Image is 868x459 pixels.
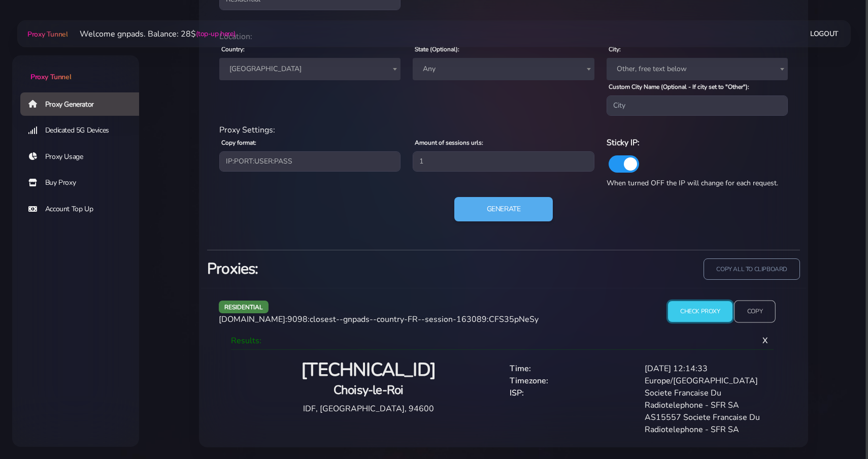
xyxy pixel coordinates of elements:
[239,382,497,399] h4: Choisy-le-Roi
[221,138,256,147] label: Copy format:
[504,387,639,411] div: ISP:
[607,178,778,188] span: When turned OFF the IP will change for each request.
[20,119,147,142] a: Dedicated 5G Devices
[196,28,235,39] a: (top-up here)
[607,136,788,149] h6: Sticky IP:
[68,28,235,40] li: Welcome gnpads. Balance: 28$
[207,258,497,279] h3: Proxies:
[413,58,594,80] span: Any
[221,45,245,54] label: Country:
[454,197,553,221] button: Generate
[639,375,774,387] div: Europe/[GEOGRAPHIC_DATA]
[504,375,639,387] div: Timezone:
[704,258,800,280] input: copy all to clipboard
[225,62,394,76] span: France
[213,124,794,136] div: Proxy Settings:
[754,327,776,354] span: X
[20,92,147,116] a: Proxy Generator
[639,363,774,375] div: [DATE] 12:14:33
[734,300,776,322] input: Copy
[415,138,483,147] label: Amount of sessions urls:
[219,301,269,313] span: residential
[609,45,621,54] label: City:
[607,58,788,80] span: Other, free text below
[239,358,497,382] h2: [TECHNICAL_ID]
[20,145,147,169] a: Proxy Usage
[231,335,261,346] span: Results:
[219,314,539,325] span: [DOMAIN_NAME]:9098:closest--gnpads--country-FR--session-163089:CFS35pNeSy
[20,198,147,221] a: Account Top Up
[607,95,788,116] input: City
[639,387,774,411] div: Societe Francaise Du Radiotelephone - SFR SA
[20,171,147,194] a: Buy Proxy
[819,410,855,446] iframe: Webchat Widget
[219,58,400,80] span: France
[504,363,639,375] div: Time:
[639,411,774,436] div: AS15557 Societe Francaise Du Radiotelephone - SFR SA
[415,45,459,54] label: State (Optional):
[810,24,839,43] a: Logout
[27,29,68,39] span: Proxy Tunnel
[25,26,68,42] a: Proxy Tunnel
[613,62,782,76] span: Other, free text below
[12,55,139,82] a: Proxy Tunnel
[609,82,749,91] label: Custom City Name (Optional - If city set to "Other"):
[30,72,71,82] span: Proxy Tunnel
[303,403,434,414] span: IDF, [GEOGRAPHIC_DATA], 94600
[668,301,732,322] input: Check Proxy
[419,62,588,76] span: Any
